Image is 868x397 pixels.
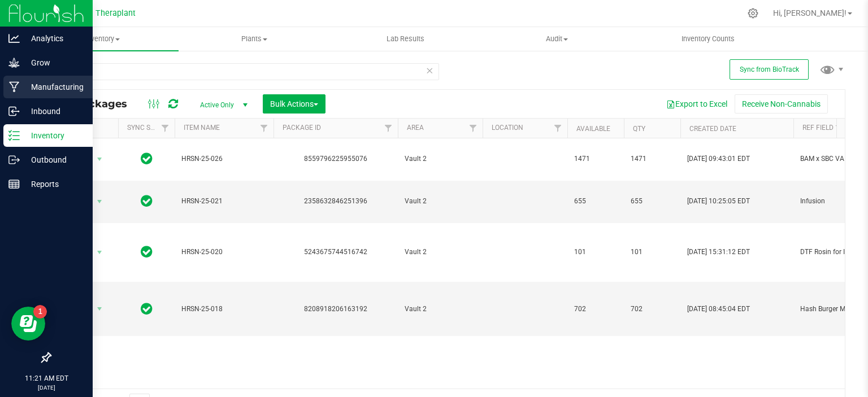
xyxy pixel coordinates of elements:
[272,304,400,315] div: 8208918206163192
[405,154,476,164] span: Vault 2
[141,301,153,317] span: In Sync
[730,59,809,80] button: Sync from BioTrack
[96,8,136,18] span: Theraplant
[93,151,107,167] span: select
[549,119,567,138] a: Filter
[481,27,632,51] a: Audit
[735,94,828,114] button: Receive Non-Cannabis
[8,57,20,68] inline-svg: Grow
[405,196,476,207] span: Vault 2
[576,125,610,133] a: Available
[20,104,88,118] p: Inbound
[5,383,88,392] p: [DATE]
[181,247,267,258] span: HRSN-25-020
[20,56,88,69] p: Grow
[184,124,220,132] a: Item Name
[93,301,107,317] span: select
[181,154,267,164] span: HRSN-25-026
[11,307,45,341] iframe: Resource center
[574,304,617,315] span: 702
[631,247,674,258] span: 101
[740,66,799,73] span: Sync from BioTrack
[181,196,267,207] span: HRSN-25-021
[687,196,750,207] span: [DATE] 10:25:05 EDT
[5,373,88,383] p: 11:21 AM EDT
[93,245,107,260] span: select
[407,124,424,132] a: Area
[746,8,760,19] div: Manage settings
[481,34,632,44] span: Audit
[802,124,839,132] a: Ref Field 1
[179,27,330,51] a: Plants
[8,178,20,190] inline-svg: Reports
[283,124,321,132] a: Package ID
[181,304,267,315] span: HRSN-25-018
[574,196,617,207] span: 655
[20,80,88,94] p: Manufacturing
[33,305,47,319] iframe: Resource center unread badge
[141,193,153,209] span: In Sync
[20,32,88,45] p: Analytics
[379,119,398,138] a: Filter
[574,154,617,164] span: 1471
[20,153,88,167] p: Outbound
[272,247,400,258] div: 5243675744516742
[687,247,750,258] span: [DATE] 15:31:12 EDT
[330,27,481,51] a: Lab Results
[20,129,88,142] p: Inventory
[687,304,750,315] span: [DATE] 08:45:04 EDT
[426,63,433,78] span: Clear
[141,151,153,167] span: In Sync
[27,34,179,44] span: Inventory
[263,94,325,114] button: Bulk Actions
[371,34,440,44] span: Lab Results
[272,154,400,164] div: 8559796225955076
[8,106,20,117] inline-svg: Inbound
[20,177,88,191] p: Reports
[8,81,20,93] inline-svg: Manufacturing
[141,244,153,260] span: In Sync
[632,27,784,51] a: Inventory Counts
[8,154,20,165] inline-svg: Outbound
[27,27,179,51] a: Inventory
[255,119,274,138] a: Filter
[179,34,329,44] span: Plants
[156,119,175,138] a: Filter
[631,154,674,164] span: 1471
[631,304,674,315] span: 702
[405,247,476,258] span: Vault 2
[270,99,318,108] span: Bulk Actions
[687,154,750,164] span: [DATE] 09:43:01 EDT
[574,247,617,258] span: 101
[773,8,847,18] span: Hi, [PERSON_NAME]!
[50,63,439,80] input: Search Package ID, Item Name, SKU, Lot or Part Number...
[666,34,750,44] span: Inventory Counts
[492,124,523,132] a: Location
[464,119,483,138] a: Filter
[689,125,736,133] a: Created Date
[8,130,20,141] inline-svg: Inventory
[272,196,400,207] div: 2358632846251396
[405,304,476,315] span: Vault 2
[127,124,171,132] a: Sync Status
[59,98,138,110] span: All Packages
[633,125,645,133] a: Qty
[631,196,674,207] span: 655
[93,194,107,210] span: select
[659,94,735,114] button: Export to Excel
[8,33,20,44] inline-svg: Analytics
